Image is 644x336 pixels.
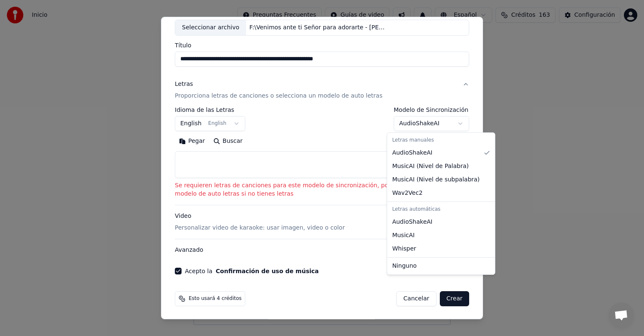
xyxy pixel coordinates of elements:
[392,231,415,240] span: MusicAI
[389,204,493,215] div: Letras automáticas
[392,176,480,184] span: MusicAI ( Nivel de subpalabra )
[392,245,416,253] span: Whisper
[392,149,432,157] span: AudioShakeAI
[392,189,422,197] span: Wav2Vec2
[392,218,432,226] span: AudioShakeAI
[392,262,416,270] span: Ninguno
[392,162,469,171] span: MusicAI ( Nivel de Palabra )
[389,134,493,146] div: Letras manuales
